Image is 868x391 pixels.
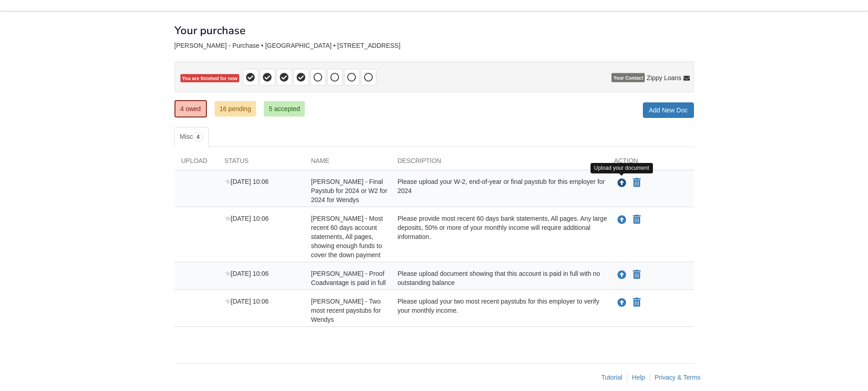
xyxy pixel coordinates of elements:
[591,163,653,173] div: Upload your document
[175,156,218,170] div: Upload
[632,297,642,308] button: Declare Krystina McNeal - Two most recent paystubs for Wendys not applicable
[632,269,642,280] button: Declare Krystina McNeal - Proof Coadvantage is paid in full not applicable
[180,74,240,83] span: You are finished for now
[175,127,209,147] a: Misc
[225,215,269,222] span: [DATE] 10:06
[264,101,305,117] a: 5 accepted
[616,269,627,281] button: Upload Krystina McNeal - Proof Coadvantage is paid in full
[225,298,269,305] span: [DATE] 10:06
[311,215,383,259] span: [PERSON_NAME] - Most recent 60 days account statements, All pages, showing enough funds to cover ...
[616,214,627,226] button: Upload Krystina McNeal - Most recent 60 days account statements, All pages, showing enough funds ...
[215,101,256,117] a: 16 pending
[655,374,701,381] a: Privacy & Terms
[607,156,694,170] div: Action
[647,73,681,82] span: Zippy Loans
[175,100,207,117] a: 4 owed
[311,298,381,323] span: [PERSON_NAME] - Two most recent paystubs for Wendys
[311,270,386,286] span: [PERSON_NAME] - Proof Coadvantage is paid in full
[391,156,607,170] div: Description
[611,73,645,82] span: Your Contact
[218,156,304,170] div: Status
[643,102,694,118] a: Add New Doc
[632,374,645,381] a: Help
[601,374,622,381] a: Tutorial
[391,297,607,324] div: Please upload your two most recent paystubs for this employer to verify your monthly income.
[193,132,203,142] span: 4
[175,42,694,50] div: [PERSON_NAME] - Purchase • [GEOGRAPHIC_DATA] • [STREET_ADDRESS]
[225,270,269,277] span: [DATE] 10:06
[391,214,607,259] div: Please provide most recent 60 days bank statements, All pages. Any large deposits, 50% or more of...
[391,177,607,204] div: Please upload your W-2, end-of-year or final paystub for this employer for 2024
[225,178,269,185] span: [DATE] 10:06
[175,25,246,36] h1: Your purchase
[311,178,387,203] span: [PERSON_NAME] - Final Paystub for 2024 or W2 for 2024 for Wendys
[304,156,391,170] div: Name
[632,214,642,225] button: Declare Krystina McNeal - Most recent 60 days account statements, All pages, showing enough funds...
[632,178,642,188] button: Declare Krystina McNeal - Final Paystub for 2024 or W2 for 2024 for Wendys not applicable
[391,269,607,287] div: Please upload document showing that this account is paid in full with no outstanding balance
[616,177,627,189] button: Upload Krystina McNeal - Final Paystub for 2024 or W2 for 2024 for Wendys
[616,297,627,309] button: Upload Krystina McNeal - Two most recent paystubs for Wendys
